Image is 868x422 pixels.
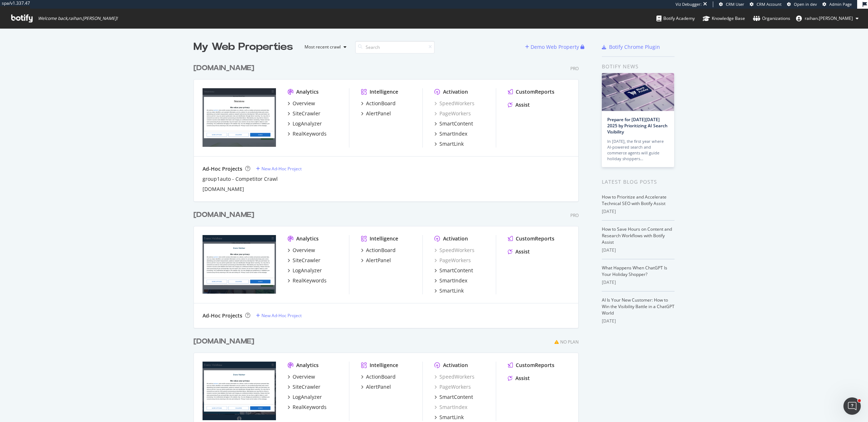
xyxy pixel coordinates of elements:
[288,257,320,264] a: SiteCrawler
[193,210,254,220] div: [DOMAIN_NAME]
[288,130,327,137] a: RealKeywords
[434,110,471,117] a: PageWorkers
[508,101,530,108] a: Assist
[434,257,471,264] a: PageWorkers
[516,235,554,242] div: CustomReports
[787,1,817,7] a: Open in dev
[609,43,660,51] div: Botify Chrome Plugin
[288,277,327,284] a: RealKeywords
[293,120,322,127] div: LogAnalyzer
[703,9,745,28] a: Knowledge Base
[434,404,467,411] div: SmartIndex
[203,312,242,319] div: Ad-Hoc Projects
[288,393,322,401] a: LogAnalyzer
[203,165,242,172] div: Ad-Hoc Projects
[361,373,396,380] a: ActionBoard
[525,41,580,53] button: Demo Web Property
[361,100,396,107] a: ActionBoard
[203,186,244,193] a: [DOMAIN_NAME]
[366,110,391,117] div: AlertPanel
[516,362,554,369] div: CustomReports
[293,383,320,391] div: SiteCrawler
[434,383,471,391] a: PageWorkers
[443,235,468,242] div: Activation
[288,267,322,274] a: LogAnalyzer
[193,63,257,73] a: [DOMAIN_NAME]
[822,1,852,7] a: Admin Page
[570,212,579,218] div: Pro
[293,393,322,401] div: LogAnalyzer
[439,277,467,284] div: SmartIndex
[656,9,695,28] a: Botify Academy
[508,248,530,255] a: Assist
[434,287,464,294] a: SmartLink
[193,40,293,54] div: My Web Properties
[434,373,475,380] div: SpeedWorkers
[366,100,396,107] div: ActionBoard
[370,362,398,369] div: Intelligence
[293,404,327,411] div: RealKeywords
[805,15,853,21] span: raihan.ahmed
[726,1,744,7] span: CRM User
[602,43,660,51] a: Botify Chrome Plugin
[602,318,675,324] div: [DATE]
[288,110,320,117] a: SiteCrawler
[293,267,322,274] div: LogAnalyzer
[261,166,302,172] div: New Ad-Hoc Project
[203,88,276,147] img: stratstone.com
[434,267,473,274] a: SmartContent
[293,277,327,284] div: RealKeywords
[443,362,468,369] div: Activation
[602,297,675,316] a: AI Is Your New Customer: How to Win the Visibility Battle in a ChatGPT World
[757,1,782,7] span: CRM Account
[293,100,315,107] div: Overview
[288,120,322,127] a: LogAnalyzer
[193,210,257,220] a: [DOMAIN_NAME]
[288,373,315,380] a: Overview
[355,41,435,54] input: Search
[366,373,396,380] div: ActionBoard
[439,414,464,421] div: SmartLink
[370,235,398,242] div: Intelligence
[38,16,118,21] span: Welcome back, raihan.[PERSON_NAME] !
[439,287,464,294] div: SmartLink
[602,63,675,71] div: Botify news
[602,247,675,253] div: [DATE]
[296,362,319,369] div: Analytics
[602,178,675,186] div: Latest Blog Posts
[570,65,579,72] div: Pro
[794,1,817,7] span: Open in dev
[439,267,473,274] div: SmartContent
[508,88,554,95] a: CustomReports
[366,247,396,254] div: ActionBoard
[361,110,391,117] a: AlertPanel
[602,226,672,245] a: How to Save Hours on Content and Research Workflows with Botify Assist
[293,130,327,137] div: RealKeywords
[434,277,467,284] a: SmartIndex
[293,257,320,264] div: SiteCrawler
[602,265,667,277] a: What Happens When ChatGPT Is Your Holiday Shopper?
[434,100,475,107] div: SpeedWorkers
[602,279,675,286] div: [DATE]
[602,194,667,206] a: How to Prioritize and Accelerate Technical SEO with Botify Assist
[193,63,254,73] div: [DOMAIN_NAME]
[434,247,475,254] a: SpeedWorkers
[607,116,668,135] a: Prepare for [DATE][DATE] 2025 by Prioritizing AI Search Visibility
[361,257,391,264] a: AlertPanel
[602,208,675,215] div: [DATE]
[193,336,257,347] a: [DOMAIN_NAME]
[293,110,320,117] div: SiteCrawler
[288,247,315,254] a: Overview
[790,13,864,24] button: raihan.[PERSON_NAME]
[203,362,276,420] img: carstore.com
[366,383,391,391] div: AlertPanel
[439,130,467,137] div: SmartIndex
[193,336,254,347] div: [DOMAIN_NAME]
[515,248,530,255] div: Assist
[656,15,695,22] div: Botify Academy
[288,404,327,411] a: RealKeywords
